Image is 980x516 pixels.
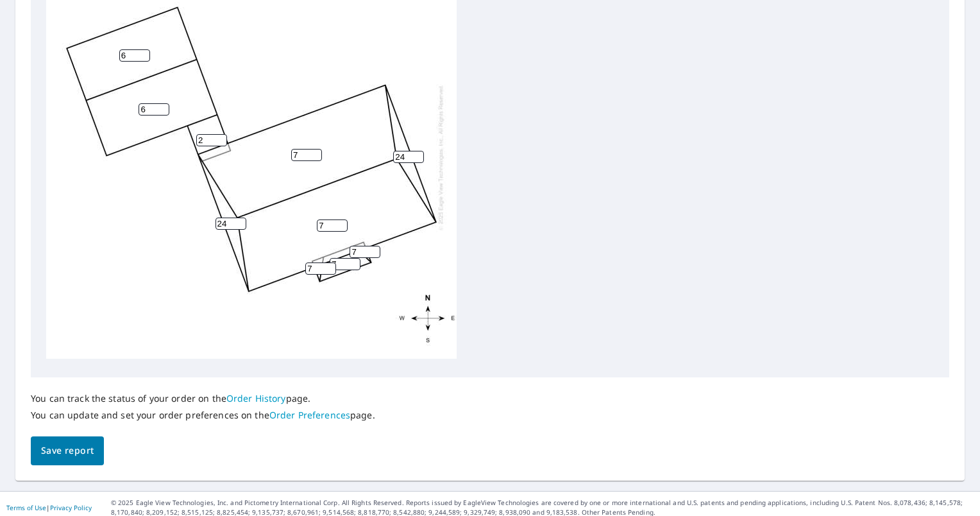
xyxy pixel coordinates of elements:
a: Privacy Policy [50,503,92,512]
p: You can update and set your order preferences on the page. [31,409,375,421]
p: | [6,504,92,512]
p: You can track the status of your order on the page. [31,393,375,404]
a: Order Preferences [269,409,350,421]
button: Save report [31,436,104,465]
a: Order History [226,392,286,404]
span: Save report [41,443,94,459]
a: Terms of Use [6,503,46,512]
